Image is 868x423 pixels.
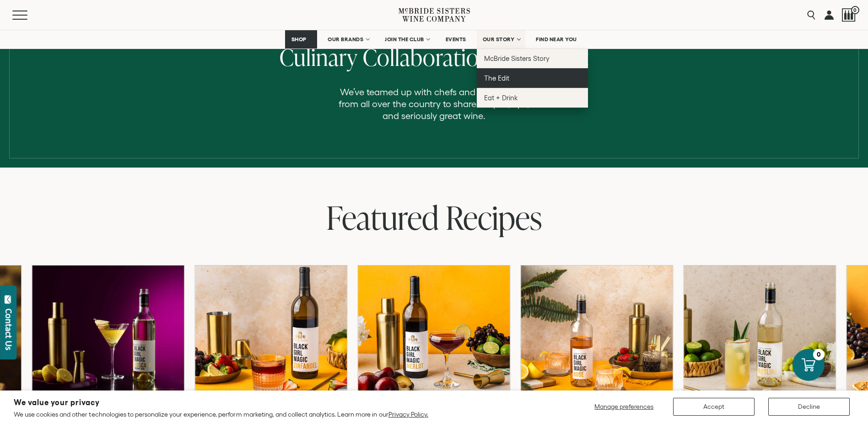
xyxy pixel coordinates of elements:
[14,399,428,407] h2: We value your privacy
[477,49,588,68] a: McBride Sisters Story
[285,30,317,49] a: SHOP
[388,411,428,418] a: Privacy Policy.
[484,54,550,62] span: McBride Sisters Story
[530,30,583,49] a: FIND NEAR YOU
[335,86,533,122] p: We’ve teamed up with chefs and tastemakers from all over the country to share recipes, tips, and ...
[12,11,45,20] button: Mobile Menu Trigger
[322,30,374,49] a: OUR BRANDS
[484,94,518,102] span: Eat + Drink
[851,6,859,14] span: 0
[446,36,466,43] span: EVENTS
[768,398,850,416] button: Decline
[326,195,439,239] span: Featured
[385,36,424,43] span: JOIN THE CLUB
[483,36,515,43] span: OUR STORY
[536,36,577,43] span: FIND NEAR YOU
[446,195,542,239] span: Recipes
[440,30,472,49] a: EVENTS
[328,36,363,43] span: OUR BRANDS
[477,68,588,88] a: The Edit
[291,36,307,43] span: SHOP
[363,41,491,73] span: Collaboration
[589,398,659,416] button: Manage preferences
[14,410,428,418] p: We use cookies and other technologies to personalize your experience, perform marketing, and coll...
[280,41,358,73] span: Culinary
[484,74,509,82] span: The Edit
[813,349,825,360] div: 0
[477,88,588,108] a: Eat + Drink
[379,30,435,49] a: JOIN THE CLUB
[4,309,13,350] div: Contact Us
[594,403,653,410] span: Manage preferences
[477,30,526,49] a: OUR STORY
[673,398,755,416] button: Accept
